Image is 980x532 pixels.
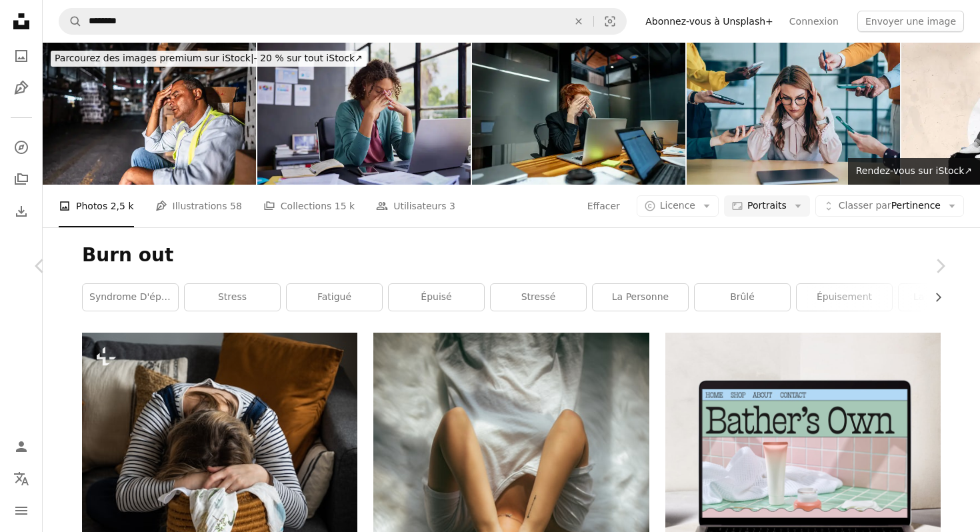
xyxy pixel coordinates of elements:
a: syndrome d'épuisement professionnel [83,284,178,311]
button: Licence [637,195,719,217]
img: Femme d’affaires inquiète travaillant avec un ordinateur portable au bureau [472,43,685,185]
a: Collections [8,166,35,193]
button: Recherche de visuels [594,9,626,34]
img: Épuisement mental dû à un travail excessif. [687,43,900,185]
button: Rechercher sur Unsplash [59,9,82,34]
span: - 20 % sur tout iStock ↗ [55,53,363,63]
a: Illustrations 58 [155,185,242,227]
h1: Burn out [82,243,941,267]
span: 15 k [335,199,355,213]
a: Illustrations [8,75,35,101]
a: Connexion [781,11,847,32]
span: Portraits [747,199,787,213]
a: Rendez-vous sur iStock↗ [848,158,980,185]
a: Parcourez des images premium sur iStock|- 20 % sur tout iStock↗ [43,43,375,75]
button: Menu [8,497,35,524]
span: Classer par [839,200,891,211]
span: Rendez-vous sur iStock ↗ [856,165,972,176]
span: Pertinence [839,199,941,213]
a: la personne [593,284,688,311]
button: Classer parPertinence [815,195,964,217]
a: fatigué [287,284,382,311]
a: épuisement [797,284,892,311]
a: stress [185,284,280,311]
a: Collections 15 k [263,185,355,227]
a: Connexion / S’inscrire [8,433,35,460]
a: Historique de téléchargement [8,198,35,225]
form: Rechercher des visuels sur tout le site [59,8,627,35]
span: 3 [449,199,455,213]
a: Utilisateurs 3 [376,185,455,227]
button: Effacer [564,9,593,34]
a: Photos [8,43,35,69]
span: Parcourez des images premium sur iStock | [55,53,254,63]
a: Abonnez-vous à Unsplash+ [637,11,781,32]
button: Portraits [724,195,810,217]
a: Explorer [8,134,35,161]
a: épuisé [389,284,484,311]
img: Homme mûr fatigué assis au travail dans un entrepôt [43,43,256,185]
a: stressé [491,284,586,311]
span: 58 [230,199,242,213]
button: Langue [8,465,35,492]
a: Suivant [900,202,980,330]
button: Envoyer une image [857,11,964,32]
span: Licence [660,200,695,211]
button: Effacer [587,195,621,217]
a: Brûlé [695,284,790,311]
img: Femme d’affaires multiethnique stressée au travail [257,43,471,185]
